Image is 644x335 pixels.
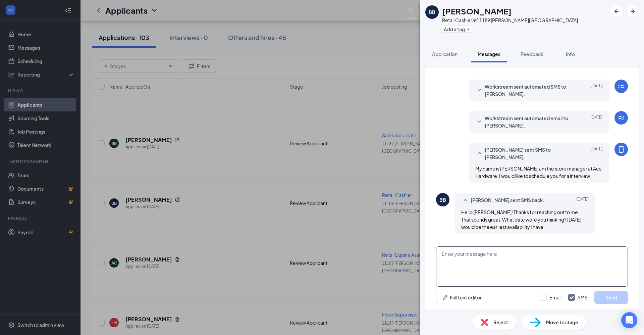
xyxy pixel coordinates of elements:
span: My name is [PERSON_NAME] am the store manager at Ace Hardware. I would like to schedule you for a... [475,165,602,179]
svg: ArrowRight [629,7,637,15]
svg: SmallChevronUp [475,149,483,157]
span: [PERSON_NAME] sent SMS to [PERSON_NAME]. [485,146,573,161]
svg: MobileSms [617,145,625,153]
svg: SmallChevronDown [475,118,483,126]
button: ArrowRight [627,5,639,17]
span: Feedback [521,51,543,57]
div: BB [439,196,446,203]
span: Move to stage [546,319,578,326]
span: [DATE] [590,114,603,129]
svg: WorkstreamLogo [617,82,625,90]
svg: ArrowLeftNew [612,7,621,15]
div: BB [429,9,435,15]
span: [DATE] [590,146,603,161]
span: Application [432,51,458,57]
span: Hello [PERSON_NAME]! Thanks for reaching out to me. That sounds great. What date were you thinkin... [461,209,581,230]
svg: Plus [466,27,470,31]
h1: [PERSON_NAME] [442,5,512,17]
span: Workstream sent automated SMS to [PERSON_NAME]. [485,83,573,98]
span: Reject [493,319,508,326]
button: Send [594,291,628,304]
button: PlusAdd a tag [442,26,472,33]
span: Workstream sent automated email to [PERSON_NAME]. [485,114,573,129]
span: [DATE] [590,83,603,98]
svg: SmallChevronUp [461,196,469,204]
button: Full text editorPen [436,291,487,304]
span: Messages [478,51,500,57]
span: Info [566,51,575,57]
button: ArrowLeftNew [610,5,623,17]
span: [DATE] [576,196,589,204]
div: Open Intercom Messenger [621,312,637,328]
svg: Pen [442,294,448,301]
span: [PERSON_NAME] sent SMS back. [471,196,544,204]
svg: SmallChevronDown [475,86,483,94]
svg: WorkstreamLogo [617,114,625,122]
div: Retail Cashier at 11189 [PERSON_NAME][GEOGRAPHIC_DATA] [442,17,578,23]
